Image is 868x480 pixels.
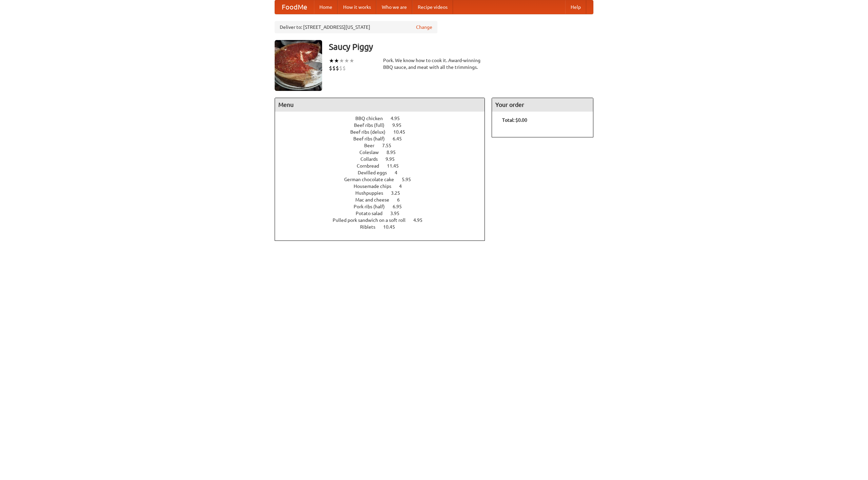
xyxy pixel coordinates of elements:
span: Riblets [360,224,382,230]
span: 4 [395,170,404,175]
a: How it works [338,0,376,14]
span: German chocolate cake [344,177,401,182]
span: 3.25 [391,190,407,196]
span: 6.45 [393,136,409,141]
span: Devilled eggs [358,170,394,175]
a: Cornbread 11.45 [357,163,411,169]
a: Housemade chips 4 [354,184,414,189]
span: 4.95 [391,116,407,121]
span: 4 [399,184,409,189]
span: Beer [364,143,381,148]
li: $ [342,64,346,72]
span: 11.45 [387,163,406,169]
li: ★ [349,57,354,64]
a: Pulled pork sandwich on a soft roll 4.95 [333,217,435,223]
span: Hushpuppies [355,190,390,196]
img: angular.jpg [275,40,322,91]
li: ★ [329,57,334,64]
li: $ [332,64,336,72]
a: Riblets 10.45 [360,224,408,230]
h4: Menu [275,98,485,112]
b: Total: $0.00 [502,117,527,123]
a: Mac and cheese 6 [355,197,412,203]
a: Help [565,0,586,14]
h4: Your order [492,98,593,112]
a: Pork ribs (half) 6.95 [354,204,414,209]
span: 7.55 [382,143,398,148]
a: Beer 7.55 [364,143,404,148]
li: ★ [344,57,349,64]
li: $ [339,64,342,72]
span: 8.95 [387,150,402,155]
li: ★ [334,57,339,64]
span: 10.45 [393,129,412,135]
span: Collards [360,156,384,162]
span: 5.95 [402,177,418,182]
a: Hushpuppies 3.25 [355,190,413,196]
span: BBQ chicken [355,116,390,121]
a: Devilled eggs 4 [358,170,410,175]
a: Coleslaw 8.95 [359,150,408,155]
a: Potato salad 3.95 [356,211,412,216]
div: Deliver to: [STREET_ADDRESS][US_STATE] [275,21,437,33]
span: Coleslaw [359,150,386,155]
span: 3.95 [390,211,406,216]
span: Beef ribs (delux) [350,129,392,135]
span: Mac and cheese [355,197,396,203]
span: Pork ribs (half) [354,204,392,209]
span: Beef ribs (full) [354,122,391,128]
a: Recipe videos [412,0,453,14]
span: 6 [397,197,407,203]
a: Who we are [376,0,412,14]
li: $ [336,64,339,72]
a: BBQ chicken 4.95 [355,116,412,121]
a: Beef ribs (full) 9.95 [354,122,414,128]
span: 10.45 [383,224,402,230]
span: Beef ribs (half) [353,136,392,141]
span: 6.95 [393,204,409,209]
a: Change [416,24,432,31]
span: 4.95 [413,217,429,223]
a: Collards 9.95 [360,156,407,162]
div: Pork. We know how to cook it. Award-winning BBQ sauce, and meat with all the trimmings. [383,57,485,71]
a: Home [314,0,338,14]
span: 9.95 [392,122,408,128]
span: Cornbread [357,163,386,169]
span: 9.95 [386,156,401,162]
li: $ [329,64,332,72]
span: Housemade chips [354,184,398,189]
span: Pulled pork sandwich on a soft roll [333,217,412,223]
li: ★ [339,57,344,64]
a: German chocolate cake 5.95 [344,177,423,182]
a: Beef ribs (delux) 10.45 [350,129,418,135]
h3: Saucy Piggy [329,40,593,54]
a: FoodMe [275,0,314,14]
a: Beef ribs (half) 6.45 [353,136,414,141]
span: Potato salad [356,211,389,216]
